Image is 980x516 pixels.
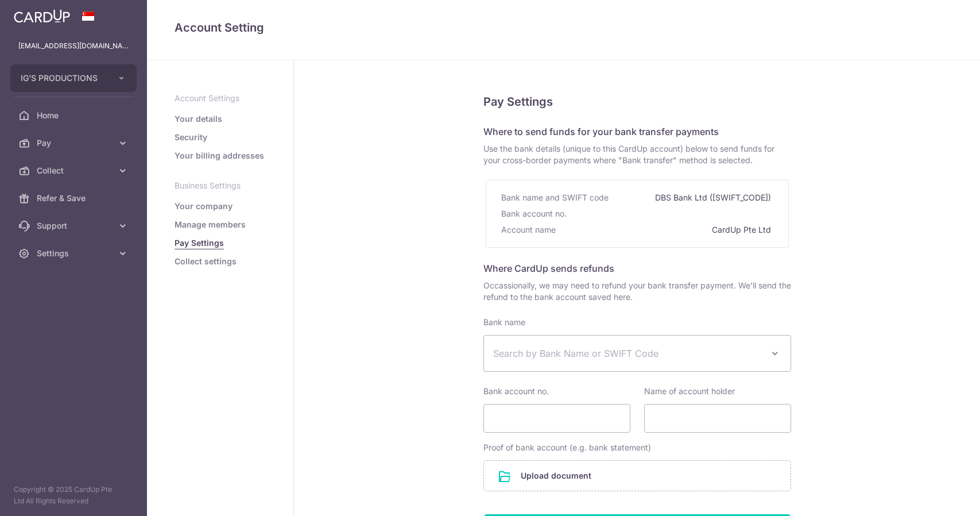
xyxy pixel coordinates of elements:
[175,21,264,34] span: translation missing: en.refund_bank_accounts.show.title.account_setting
[14,9,70,23] img: CardUp
[501,190,611,206] div: Bank name and SWIFT code
[644,386,735,397] label: Name of account holder
[483,126,719,137] span: Where to send funds for your bank transfer payments
[655,190,773,206] div: DBS Bank Ltd ([SWIFT_CODE])
[483,280,791,303] span: Occassionally, we may need to refund your bank transfer payment. We’ll send the refund to the ban...
[175,113,222,125] a: Your details
[483,386,549,397] label: Bank account no.
[175,237,224,249] a: Pay Settings
[483,460,791,491] div: Upload document
[175,132,207,143] a: Security
[483,143,791,166] span: Use the bank details (unique to this CardUp account) below to send funds for your cross-border pa...
[37,248,113,259] span: Settings
[483,442,651,453] label: Proof of bank account (e.g. bank statement)
[37,192,113,204] span: Refer & Save
[10,64,137,92] button: IG'S PRODUCTIONS
[175,93,266,104] p: Account Settings
[493,346,763,360] span: Search by Bank Name or SWIFT Code
[37,110,113,121] span: Home
[501,206,569,222] div: Bank account no.
[175,256,237,267] a: Collect settings
[175,180,266,191] p: Business Settings
[483,263,614,274] span: Where CardUp sends refunds
[907,482,969,510] iframe: Opens a widget where you can find more information
[37,165,113,176] span: Collect
[37,137,113,149] span: Pay
[18,40,129,52] p: [EMAIL_ADDRESS][DOMAIN_NAME]
[483,93,791,111] h5: Pay Settings
[483,317,525,328] label: Bank name
[501,222,558,238] div: Account name
[175,201,233,212] a: Your company
[37,220,113,232] span: Support
[175,219,246,230] a: Manage members
[21,72,106,84] span: IG'S PRODUCTIONS
[712,222,773,238] div: CardUp Pte Ltd
[175,150,264,161] a: Your billing addresses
